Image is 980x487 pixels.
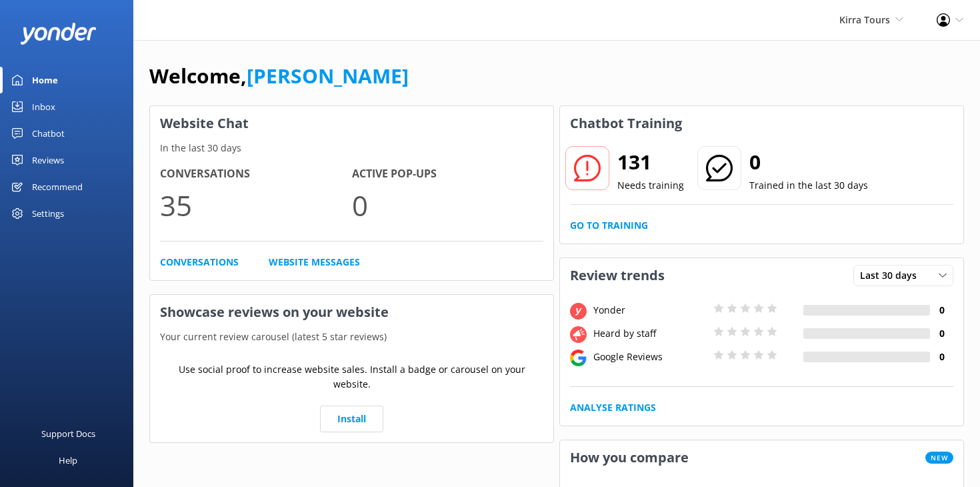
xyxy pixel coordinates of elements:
[150,330,553,344] p: Your current review carousel (latest 5 star reviews)
[247,62,409,89] a: [PERSON_NAME]
[32,147,64,173] div: Reviews
[150,141,553,155] p: In the last 30 days
[930,303,953,318] h4: 0
[617,146,684,178] h2: 131
[352,183,544,227] p: 0
[590,326,710,341] div: Heard by staff
[32,173,83,200] div: Recommend
[41,420,95,447] div: Support Docs
[160,165,352,183] h4: Conversations
[590,350,710,364] div: Google Reviews
[560,440,699,475] h3: How you compare
[160,255,239,270] a: Conversations
[32,200,64,227] div: Settings
[925,452,953,464] span: New
[150,295,553,330] h3: Showcase reviews on your website
[269,255,360,270] a: Website Messages
[352,165,544,183] h4: Active Pop-ups
[32,120,65,147] div: Chatbot
[32,93,55,120] div: Inbox
[860,268,925,283] span: Last 30 days
[839,13,890,26] span: Kirra Tours
[590,303,710,318] div: Yonder
[930,350,953,364] h4: 0
[617,178,684,193] p: Needs training
[930,326,953,341] h4: 0
[160,362,543,392] p: Use social proof to increase website sales. Install a badge or carousel on your website.
[32,67,58,93] div: Home
[59,447,77,474] div: Help
[149,60,409,92] h1: Welcome,
[570,400,656,415] a: Analyse Ratings
[749,178,868,193] p: Trained in the last 30 days
[320,406,383,432] a: Install
[160,183,352,227] p: 35
[560,106,692,141] h3: Chatbot Training
[570,218,648,233] a: Go to Training
[150,106,553,141] h3: Website Chat
[20,23,97,45] img: yonder-white-logo.png
[560,258,675,293] h3: Review trends
[749,146,868,178] h2: 0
